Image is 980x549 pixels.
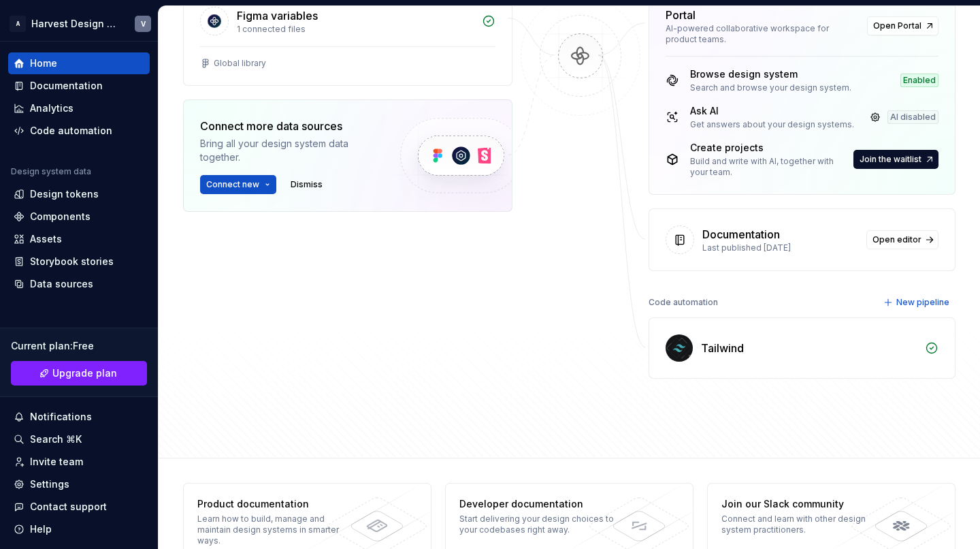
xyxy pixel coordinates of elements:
[690,104,854,118] div: Ask AI
[690,67,851,81] div: Browse design system
[666,7,696,23] div: Portal
[887,110,938,124] div: AI disabled
[896,297,949,308] span: New pipeline
[459,497,617,511] div: Developer documentation
[197,497,355,511] div: Product documentation
[30,101,73,115] div: Analytics
[690,82,851,93] div: Search and browse your design system.
[867,16,938,35] a: Open Portal
[702,226,780,242] div: Documentation
[11,361,147,386] button: Upgrade plan
[8,183,150,205] a: Design tokens
[8,451,150,473] a: Invite team
[200,137,377,164] div: Bring all your design system data together.
[8,75,150,97] a: Documentation
[8,97,150,119] a: Analytics
[690,156,851,178] div: Build and write with AI, together with your team.
[873,20,921,31] span: Open Portal
[690,141,851,155] div: Create projects
[30,522,52,536] div: Help
[30,79,103,93] div: Documentation
[214,58,266,69] div: Global library
[30,187,99,201] div: Design tokens
[31,17,118,31] div: Harvest Design System
[30,277,93,291] div: Data sources
[8,473,150,495] a: Settings
[206,179,259,190] span: Connect new
[701,340,744,356] div: Tailwind
[237,7,318,24] div: Figma variables
[30,210,91,223] div: Components
[8,428,150,450] button: Search ⌘K
[900,74,938,87] div: Enabled
[721,497,879,511] div: Join our Slack community
[11,166,91,177] div: Design system data
[30,500,107,514] div: Contact support
[866,230,938,249] a: Open editor
[8,228,150,250] a: Assets
[853,150,938,169] button: Join the waitlist
[30,255,114,268] div: Storybook stories
[8,496,150,518] button: Contact support
[200,175,276,194] button: Connect new
[10,16,26,32] div: A
[11,339,147,353] div: Current plan : Free
[197,514,355,546] div: Learn how to build, manage and maintain design systems in smarter ways.
[30,57,57,70] div: Home
[8,206,150,228] a: Components
[30,455,83,469] div: Invite team
[30,477,69,491] div: Settings
[237,24,474,35] div: 1 connected files
[649,293,718,312] div: Code automation
[459,514,617,535] div: Start delivering your design choices to your codebases right away.
[8,251,150,272] a: Storybook stories
[879,293,955,312] button: New pipeline
[721,514,879,535] div: Connect and learn with other design system practitioners.
[8,120,150,142] a: Code automation
[690,119,854,130] div: Get answers about your design systems.
[291,179,323,190] span: Dismiss
[872,234,921,245] span: Open editor
[200,118,377,134] div: Connect more data sources
[702,242,858,253] div: Last published [DATE]
[8,518,150,540] button: Help
[284,175,329,194] button: Dismiss
[30,232,62,246] div: Assets
[8,52,150,74] a: Home
[30,410,92,424] div: Notifications
[30,433,82,446] div: Search ⌘K
[52,366,117,380] span: Upgrade plan
[8,406,150,428] button: Notifications
[8,273,150,295] a: Data sources
[3,9,155,38] button: AHarvest Design SystemV
[30,124,112,138] div: Code automation
[666,23,859,45] div: AI-powered collaborative workspace for product teams.
[141,18,146,29] div: V
[860,154,921,165] span: Join the waitlist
